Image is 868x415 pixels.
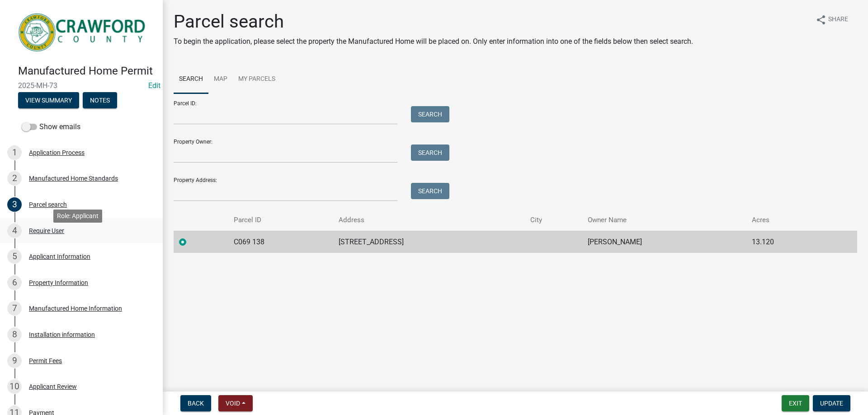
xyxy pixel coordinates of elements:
[148,81,160,90] a: Edit
[174,11,693,33] h1: Parcel search
[18,65,156,78] h4: Manufactured Home Permit
[582,231,746,253] td: [PERSON_NAME]
[29,201,67,208] div: Parcel search
[7,327,22,342] div: 8
[7,354,22,368] div: 9
[83,97,117,104] wm-modal-confirm: Notes
[411,106,449,122] button: Search
[53,210,102,223] div: Role: Applicant
[174,36,693,47] p: To begin the application, please select the property the Manufactured Home will be placed on. Onl...
[7,224,22,238] div: 4
[228,210,333,231] th: Parcel ID
[820,400,843,407] span: Update
[228,231,333,253] td: C069 138
[7,145,22,160] div: 1
[148,81,160,90] wm-modal-confirm: Edit Application Number
[333,210,525,231] th: Address
[29,331,95,338] div: Installation information
[29,383,77,390] div: Applicant Review
[411,145,449,161] button: Search
[7,249,22,264] div: 5
[174,65,208,94] a: Search
[29,305,122,312] div: Manufactured Home Information
[233,65,281,94] a: My Parcels
[29,358,62,364] div: Permit Fees
[7,379,22,394] div: 10
[816,14,826,25] i: share
[7,275,22,290] div: 6
[208,65,233,94] a: Map
[525,210,582,231] th: City
[333,231,525,253] td: [STREET_ADDRESS]
[746,231,830,253] td: 13.120
[7,197,22,212] div: 3
[813,395,850,411] button: Update
[29,175,118,182] div: Manufactured Home Standards
[29,228,64,234] div: Require User
[18,9,148,55] img: Crawford County, Georgia
[18,97,79,104] wm-modal-confirm: Summary
[188,400,204,407] span: Back
[808,11,855,28] button: shareShare
[782,395,809,411] button: Exit
[582,210,746,231] th: Owner Name
[226,400,240,407] span: Void
[7,301,22,316] div: 7
[22,121,80,132] label: Show emails
[828,14,848,25] span: Share
[411,183,449,199] button: Search
[18,92,79,108] button: View Summary
[180,395,211,411] button: Back
[746,210,830,231] th: Acres
[218,395,253,411] button: Void
[83,92,117,108] button: Notes
[18,81,145,90] span: 2025-MH-73
[29,253,90,260] div: Applicant Information
[7,171,22,186] div: 2
[29,149,85,156] div: Application Process
[29,280,88,286] div: Property Information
